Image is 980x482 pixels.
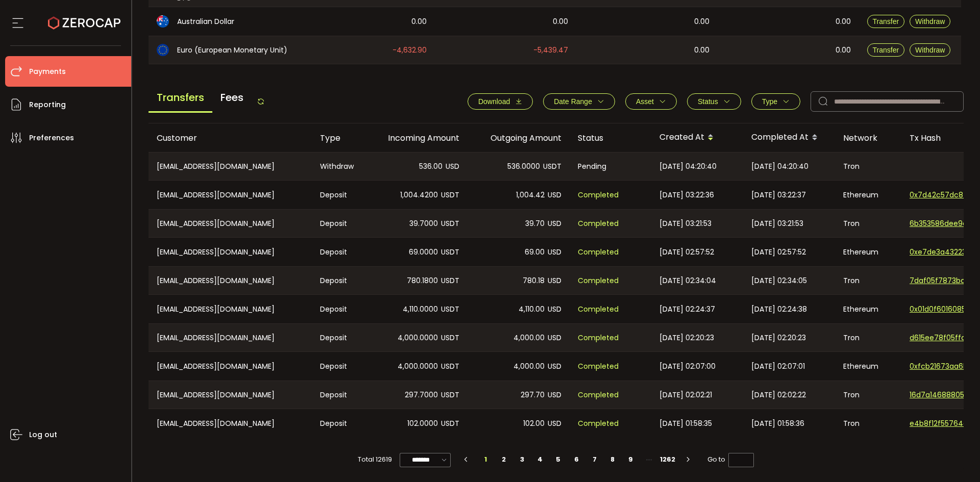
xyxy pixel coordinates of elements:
div: [EMAIL_ADDRESS][DOMAIN_NAME] [149,153,312,180]
div: Deposit [312,352,365,380]
span: 0.00 [411,16,427,28]
button: Status [687,93,741,110]
span: 4,110.00 [519,303,545,315]
button: Date Range [543,93,615,110]
span: USD [548,275,561,287]
div: Deposit [312,238,365,266]
span: Type [762,97,777,106]
div: Customer [149,132,312,144]
span: Payments [29,64,66,79]
li: 1 [477,452,495,467]
span: [DATE] 03:22:37 [751,189,806,201]
div: Tron [835,381,901,409]
span: [DATE] 02:34:04 [659,275,716,287]
div: [EMAIL_ADDRESS][DOMAIN_NAME] [149,324,312,351]
span: [DATE] 03:21:53 [751,218,803,230]
li: 7 [585,452,604,467]
span: USD [548,218,561,230]
span: 39.70 [525,218,545,230]
li: 2 [495,452,513,467]
span: 102.0000 [407,418,438,429]
div: Ethereum [835,181,901,209]
span: USDT [441,332,459,344]
span: 4,110.0000 [403,303,438,315]
span: Transfers [149,84,212,113]
div: Tron [835,409,901,438]
span: 4,000.0000 [398,361,438,372]
button: Asset [625,93,677,110]
img: eur_portfolio.svg [157,44,169,56]
span: [DATE] 03:22:36 [659,189,714,201]
span: Reporting [29,97,66,112]
span: -4,632.90 [393,44,427,56]
span: USDT [441,418,459,429]
span: Completed [578,303,619,315]
li: 6 [567,452,585,467]
span: [DATE] 04:20:40 [751,161,808,172]
span: Withdraw [915,46,945,54]
span: USD [548,246,561,258]
span: [DATE] 02:57:52 [751,246,806,258]
span: Fees [212,84,252,111]
div: Deposit [312,324,365,351]
div: Ethereum [835,295,901,323]
span: USD [548,189,561,201]
span: Preferences [29,131,74,145]
span: 536.0000 [507,161,540,172]
span: [DATE] 02:20:23 [659,332,714,344]
button: Type [751,93,800,110]
div: Network [835,132,901,144]
div: Outgoing Amount [468,132,570,144]
span: Completed [578,246,619,258]
div: Deposit [312,210,365,237]
span: [DATE] 02:02:21 [659,389,712,401]
span: USD [548,361,561,372]
div: Deposit [312,409,365,438]
span: USDT [441,246,459,258]
span: [DATE] 02:34:05 [751,275,807,287]
span: 1,004.42 [516,189,545,201]
span: Log out [29,427,57,442]
span: 297.7000 [405,389,438,401]
div: [EMAIL_ADDRESS][DOMAIN_NAME] [149,409,312,438]
div: Tron [835,324,901,351]
li: 4 [531,452,549,467]
button: Transfer [867,15,905,28]
span: USDT [441,275,459,287]
iframe: Chat Widget [929,433,980,482]
span: 4,000.00 [513,361,545,372]
div: Ethereum [835,352,901,380]
img: aud_portfolio.svg [157,15,169,28]
span: 102.00 [523,418,545,429]
span: Withdraw [915,17,945,26]
li: 5 [549,452,568,467]
span: Completed [578,361,619,372]
span: 69.0000 [409,246,438,258]
div: Status [570,132,651,144]
span: USD [548,303,561,315]
span: USDT [441,189,459,201]
div: Deposit [312,181,365,209]
span: 0.00 [836,16,851,28]
span: Completed [578,332,619,344]
span: [DATE] 02:02:22 [751,389,806,401]
div: Created At [651,129,743,146]
span: 69.00 [525,246,545,258]
span: 0.00 [836,44,851,56]
span: 1,004.4200 [400,189,438,201]
span: [DATE] 03:21:53 [659,218,712,230]
div: Type [312,132,365,144]
div: Deposit [312,295,365,323]
span: Australian Dollar [177,16,234,27]
span: Date Range [554,97,592,106]
span: USD [548,418,561,429]
span: USDT [441,389,459,401]
span: Completed [578,189,619,201]
button: Withdraw [910,43,950,57]
button: Download [468,93,533,110]
div: Ethereum [835,238,901,266]
span: [DATE] 02:57:52 [659,246,714,258]
span: Euro (European Monetary Unit) [177,45,287,56]
span: [DATE] 02:20:23 [751,332,806,344]
span: Transfer [873,17,899,26]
